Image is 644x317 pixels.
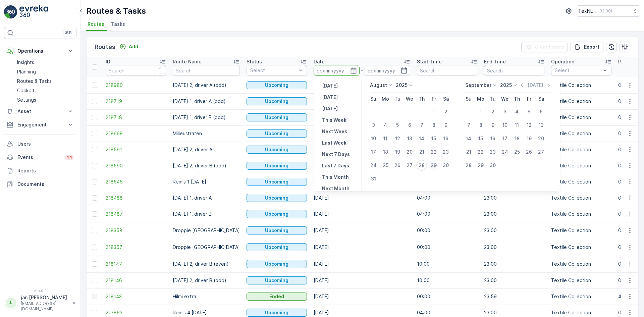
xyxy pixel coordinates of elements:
button: Upcoming [247,226,307,234]
div: Toggle Row Selected [92,310,97,315]
div: 9 [487,120,498,130]
a: 218546 [106,178,166,185]
p: End Time [484,58,506,65]
p: Routes & Tasks [86,6,146,16]
a: 218980 [106,82,166,89]
div: 30 [487,160,498,171]
td: Hilmi extra [169,288,243,305]
div: Toggle Row Selected [92,278,97,283]
div: 12 [524,120,534,130]
div: 1 [428,106,439,117]
td: Textile Collection [548,125,615,142]
button: Last 7 Days [319,162,352,170]
p: Upcoming [265,162,288,169]
a: 218143 [106,293,166,300]
div: 4 [380,120,391,130]
a: Reports [4,164,76,177]
td: 23:00 [481,239,548,256]
a: 217863 [106,309,166,316]
td: Textile Collection [548,174,615,190]
button: Last Week [319,139,349,147]
td: Textile Collection [548,158,615,174]
input: dd/mm/yyyy [314,65,360,76]
button: Yesterday [319,82,340,90]
th: Thursday [416,93,428,105]
p: Settings [17,97,36,103]
a: Settings [14,95,76,105]
td: 23:00 [481,256,548,272]
td: Textile Collection [548,272,615,288]
div: Toggle Row Selected [92,179,97,184]
td: 04:00 [414,206,481,222]
div: 12 [392,133,403,144]
div: 14 [463,133,474,144]
p: Last 7 Days [322,162,349,169]
span: 218590 [106,162,166,169]
div: 10 [368,133,379,144]
button: Upcoming [247,178,307,186]
button: JJjan.[PERSON_NAME][EMAIL_ADDRESS][DOMAIN_NAME] [4,294,76,312]
td: Milieustraten [169,125,243,142]
span: 218358 [106,227,166,234]
a: Documents [4,177,76,191]
div: 2 [440,106,451,117]
a: 218488 [106,195,166,201]
p: Route Name [173,58,202,65]
div: 4 [512,106,522,117]
a: 218487 [106,211,166,217]
div: 29 [475,160,486,171]
td: [DATE] [310,125,414,142]
td: [DATE] [310,239,414,256]
div: 11 [380,133,391,144]
div: 19 [524,133,534,144]
td: [DATE] [310,206,414,222]
span: 218591 [106,146,166,153]
button: Next Month [319,184,352,193]
div: Toggle Row Selected [92,294,97,299]
td: [DATE] [310,142,414,158]
input: dd/mm/yyyy [365,65,411,76]
td: [DATE] 2, driver B (odd) [169,272,243,288]
div: 14 [416,133,427,144]
p: Engagement [17,121,63,128]
div: 26 [392,160,403,171]
td: [DATE] [310,77,414,93]
p: 44 [66,155,72,160]
div: 29 [428,160,439,171]
td: Textile Collection [548,256,615,272]
div: 18 [380,147,391,157]
div: 23 [440,147,451,157]
p: [DATE] [528,82,543,89]
p: Next Week [322,128,347,135]
span: 218147 [106,261,166,267]
div: 20 [404,147,415,157]
p: Asset [17,108,63,115]
td: 00:00 [414,288,481,305]
p: Events [17,154,61,161]
div: 13 [536,120,546,130]
a: Insights [14,58,76,67]
p: Select [250,67,297,74]
div: 26 [524,147,534,157]
div: 5 [392,120,403,130]
td: [DATE] [310,109,414,125]
td: Textile Collection [548,206,615,222]
td: 04:00 [414,190,481,206]
p: Upcoming [265,277,288,284]
button: Upcoming [247,81,307,89]
td: 00:00 [414,222,481,239]
button: Tomorrow [319,105,340,113]
th: Saturday [440,93,452,105]
div: 27 [536,147,546,157]
p: ⌘B [65,30,72,36]
td: Reinis 1 [DATE] [169,174,243,190]
a: 218357 [106,244,166,251]
p: Upcoming [265,261,288,267]
button: Upcoming [247,113,307,121]
td: [DATE] 1, driver A [169,190,243,206]
div: Toggle Row Selected [92,147,97,152]
input: Search [417,65,477,76]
